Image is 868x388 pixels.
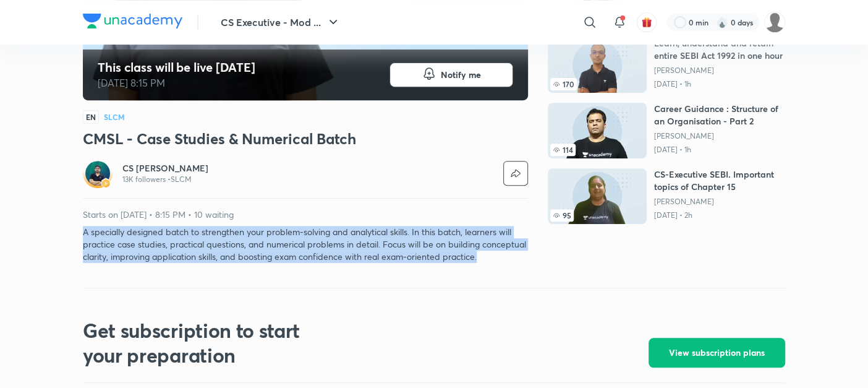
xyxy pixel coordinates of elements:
[83,158,113,188] a: Avatarbadge
[641,17,652,28] img: avatar
[654,79,785,89] p: [DATE] • 1h
[637,12,657,32] button: avatar
[83,14,182,28] img: Company Logo
[654,131,785,141] a: [PERSON_NAME]
[654,145,785,155] p: [DATE] • 1h
[654,37,785,62] h6: Learn, understand and retain entire SEBI Act 1992 in one hour
[654,168,785,193] h6: CS-Executive SEBI. Important topics of Chapter 15
[550,78,577,90] span: 170
[654,103,785,127] h6: Career Guidance : Structure of an Organisation - Part 2
[550,209,574,222] span: 95
[654,210,785,220] p: [DATE] • 2h
[213,10,348,35] button: CS Executive - Mod ...
[764,12,785,33] img: adnan
[104,113,125,121] h4: SLCM
[550,144,576,156] span: 114
[98,59,255,75] h4: This class will be live [DATE]
[654,66,785,75] a: [PERSON_NAME]
[389,63,513,87] button: Notify me
[83,318,336,368] h2: Get subscription to start your preparation
[101,179,110,188] img: badge
[654,197,785,207] a: [PERSON_NAME]
[83,110,99,124] span: EN
[83,129,528,149] h3: CMSL - Case Studies & Numerical Batch
[85,161,110,186] img: Avatar
[98,75,255,90] p: [DATE] 8:15 PM
[83,226,528,263] p: A specially designed batch to strengthen your problem-solving and analytical skills. In this batc...
[649,338,785,368] button: View subscription plans
[441,69,481,81] span: Notify me
[122,175,208,184] p: 13K followers • SLCM
[716,16,728,28] img: streak
[669,347,765,359] span: View subscription plans
[83,209,528,221] p: Starts on [DATE] • 8:15 PM • 10 waiting
[122,162,208,175] a: CS [PERSON_NAME]
[83,14,182,32] a: Company Logo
